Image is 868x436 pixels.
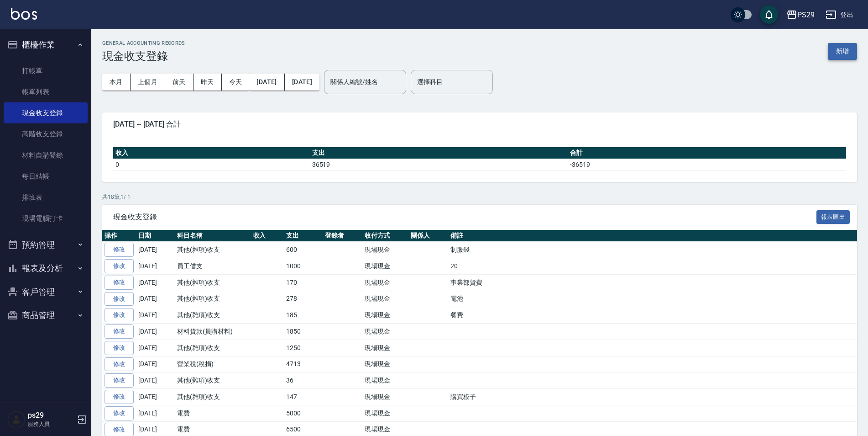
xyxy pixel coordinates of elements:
td: 0 [113,159,310,170]
a: 排班表 [4,187,88,208]
button: 櫃檯作業 [4,33,88,57]
td: 36519 [310,159,568,170]
td: [DATE] [136,307,175,324]
a: 修改 [105,308,134,322]
th: 收入 [113,147,310,159]
td: 現場現金 [362,291,408,307]
td: [DATE] [136,242,175,258]
th: 收付方式 [362,230,408,242]
td: 147 [284,389,323,405]
td: [DATE] [136,356,175,372]
td: 材料貨款(員購材料) [175,324,251,340]
button: 商品管理 [4,303,88,327]
td: 170 [284,274,323,291]
td: [DATE] [136,291,175,307]
td: 其他(雜項)收支 [175,340,251,356]
th: 合計 [568,147,846,159]
td: [DATE] [136,324,175,340]
button: 預約管理 [4,233,88,257]
th: 備註 [448,230,857,242]
a: 每日結帳 [4,166,88,187]
td: 現場現金 [362,372,408,389]
a: 修改 [105,292,134,306]
p: 服務人員 [28,420,74,428]
th: 關係人 [408,230,448,242]
a: 現場電腦打卡 [4,208,88,229]
td: 4713 [284,356,323,372]
td: 現場現金 [362,307,408,324]
a: 修改 [105,324,134,339]
td: 現場現金 [362,274,408,291]
button: 昨天 [193,74,222,90]
td: 5000 [284,405,323,421]
td: 現場現金 [362,356,408,372]
td: 其他(雜項)收支 [175,242,251,258]
a: 修改 [105,341,134,355]
button: 報表及分析 [4,256,88,280]
td: [DATE] [136,258,175,275]
td: 600 [284,242,323,258]
td: [DATE] [136,274,175,291]
p: 共 18 筆, 1 / 1 [102,193,857,201]
button: [DATE] [285,74,319,90]
td: 20 [448,258,857,275]
button: PS29 [783,5,818,24]
th: 科目名稱 [175,230,251,242]
th: 日期 [136,230,175,242]
td: 現場現金 [362,405,408,421]
button: 前天 [165,74,193,90]
td: 制服錢 [448,242,857,258]
td: 營業稅(稅捐) [175,356,251,372]
td: 其他(雜項)收支 [175,291,251,307]
td: [DATE] [136,389,175,405]
button: 上個月 [131,74,165,90]
th: 支出 [284,230,323,242]
h5: ps29 [28,411,74,420]
button: 登出 [822,6,857,23]
a: 修改 [105,406,134,420]
td: [DATE] [136,372,175,389]
span: 現金收支登錄 [113,213,816,222]
a: 修改 [105,357,134,372]
th: 收入 [251,230,284,242]
a: 報表匯出 [816,212,850,221]
a: 修改 [105,243,134,257]
td: -36519 [568,159,846,170]
td: 185 [284,307,323,324]
td: 事業部貨費 [448,274,857,291]
a: 帳單列表 [4,81,88,102]
a: 新增 [828,47,857,55]
td: 電池 [448,291,857,307]
th: 支出 [310,147,568,159]
td: 現場現金 [362,340,408,356]
button: 本月 [102,74,131,90]
td: 36 [284,372,323,389]
td: 餐費 [448,307,857,324]
a: 打帳單 [4,60,88,81]
a: 現金收支登錄 [4,102,88,123]
span: [DATE] ~ [DATE] 合計 [113,120,846,129]
a: 修改 [105,390,134,404]
a: 修改 [105,259,134,273]
td: 其他(雜項)收支 [175,307,251,324]
td: 員工借支 [175,258,251,275]
td: 現場現金 [362,389,408,405]
td: 電費 [175,405,251,421]
td: 現場現金 [362,242,408,258]
button: 今天 [222,74,250,90]
td: 購買板子 [448,389,857,405]
td: 1850 [284,324,323,340]
td: [DATE] [136,405,175,421]
td: 現場現金 [362,258,408,275]
td: 其他(雜項)收支 [175,274,251,291]
a: 材料自購登錄 [4,145,88,166]
th: 登錄者 [323,230,362,242]
a: 修改 [105,276,134,290]
td: 其他(雜項)收支 [175,372,251,389]
td: 278 [284,291,323,307]
td: 其他(雜項)收支 [175,389,251,405]
button: 客戶管理 [4,280,88,304]
button: 報表匯出 [816,210,850,224]
img: Person [7,410,26,429]
button: [DATE] [249,74,284,90]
